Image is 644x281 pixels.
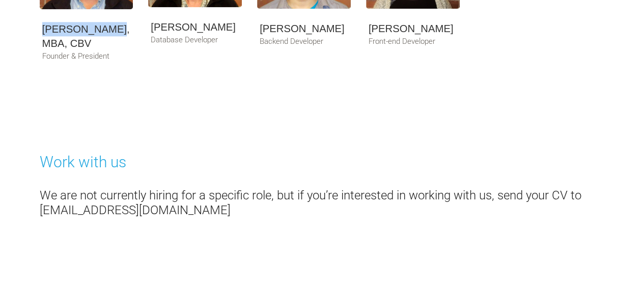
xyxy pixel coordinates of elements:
p: Front-end Developer [369,36,457,55]
h5: [PERSON_NAME] [151,20,239,34]
h5: [PERSON_NAME] [260,21,348,36]
p: Backend Developer [260,36,348,55]
h5: [PERSON_NAME] [369,21,457,36]
p: Founder & President [42,50,131,70]
h4: We are not currently hiring for a specific role, but if you’re interested in working with us, sen... [40,188,605,218]
h5: [PERSON_NAME], MBA, CBV [42,22,131,51]
p: Database Developer [151,34,239,54]
h3: Work with us [40,151,605,173]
